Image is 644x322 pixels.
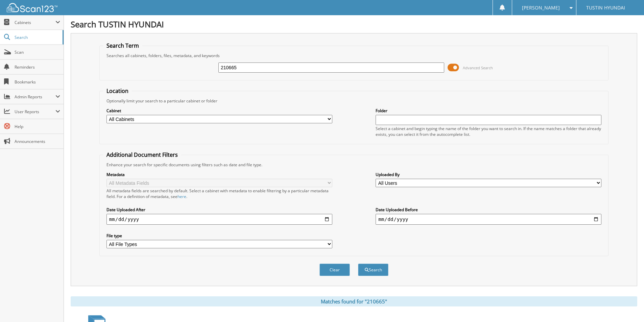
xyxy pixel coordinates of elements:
div: Select a cabinet and begin typing the name of the folder you want to search in. If the name match... [376,126,601,137]
label: Cabinet [106,108,332,114]
div: Searches all cabinets, folders, files, metadata, and keywords [103,53,605,58]
a: here [177,194,186,199]
span: Admin Reports [15,94,55,100]
label: Folder [376,108,601,114]
button: Clear [319,264,350,276]
div: Optionally limit your search to a particular cabinet or folder [103,98,605,104]
label: Uploaded By [376,172,601,177]
label: File type [106,233,332,239]
legend: Location [103,87,132,95]
span: Bookmarks [15,79,60,85]
span: Scan [15,49,60,55]
label: Date Uploaded After [106,207,332,213]
span: TUSTIN HYUNDAI [586,6,625,10]
img: scan123-logo-white.svg [7,3,57,12]
span: Help [15,124,60,129]
div: All metadata fields are searched by default. Select a cabinet with metadata to enable filtering b... [106,188,332,199]
span: Cabinets [15,20,55,25]
h1: Search TUSTIN HYUNDAI [71,19,637,30]
span: Search [15,34,59,40]
legend: Search Term [103,42,142,49]
div: Enhance your search for specific documents using filters such as date and file type. [103,162,605,168]
button: Search [358,264,388,276]
input: end [376,214,601,225]
label: Metadata [106,172,332,177]
span: Reminders [15,64,60,70]
label: Date Uploaded Before [376,207,601,213]
input: start [106,214,332,225]
span: User Reports [15,109,55,115]
span: [PERSON_NAME] [522,6,560,10]
span: Advanced Search [463,65,493,70]
legend: Additional Document Filters [103,151,181,158]
div: Matches found for "210665" [71,296,637,306]
span: Announcements [15,139,60,144]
